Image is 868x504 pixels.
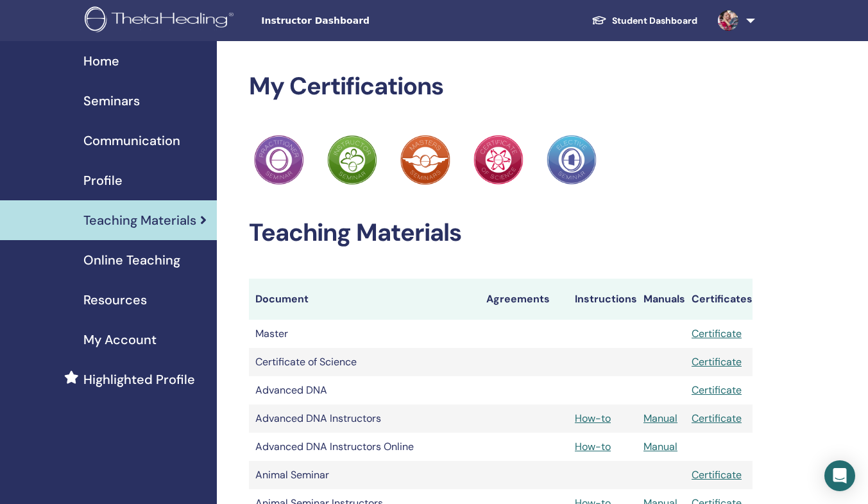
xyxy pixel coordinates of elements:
span: Profile [83,171,123,190]
h2: Teaching Materials [249,218,753,248]
a: Certificate [692,412,742,425]
img: logo.png [85,6,238,35]
span: Highlighted Profile [83,370,195,389]
img: Practitioner [254,135,304,185]
span: Home [83,51,119,71]
td: Advanced DNA [249,376,480,404]
span: Online Teaching [83,250,180,270]
span: Seminars [83,91,140,110]
td: Advanced DNA Instructors [249,404,480,433]
td: Advanced DNA Instructors Online [249,433,480,461]
span: My Account [83,330,157,349]
a: Certificate [692,383,742,397]
td: Animal Seminar [249,461,480,489]
a: Manual [643,412,677,425]
td: Master [249,320,480,348]
td: Certificate of Science [249,348,480,376]
a: Manual [643,440,677,453]
img: Practitioner [327,135,377,185]
a: How-to [575,440,611,453]
img: Practitioner [547,135,597,185]
div: Open Intercom Messenger [824,460,855,491]
span: Instructor Dashboard [261,14,454,28]
img: Practitioner [473,135,523,185]
a: Certificate [692,468,742,482]
a: Certificate [692,355,742,369]
span: Resources [83,290,147,309]
a: Student Dashboard [581,9,708,33]
img: default.jpg [718,10,738,31]
span: Teaching Materials [83,211,196,230]
th: Agreements [480,279,568,320]
th: Instructions [568,279,637,320]
a: Certificate [692,327,742,340]
th: Certificates [685,279,753,320]
h2: My Certifications [249,72,753,101]
th: Document [249,279,480,320]
img: graduation-cap-white.svg [591,15,607,26]
a: How-to [575,412,611,425]
th: Manuals [637,279,685,320]
span: Communication [83,131,180,150]
img: Practitioner [400,135,450,185]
